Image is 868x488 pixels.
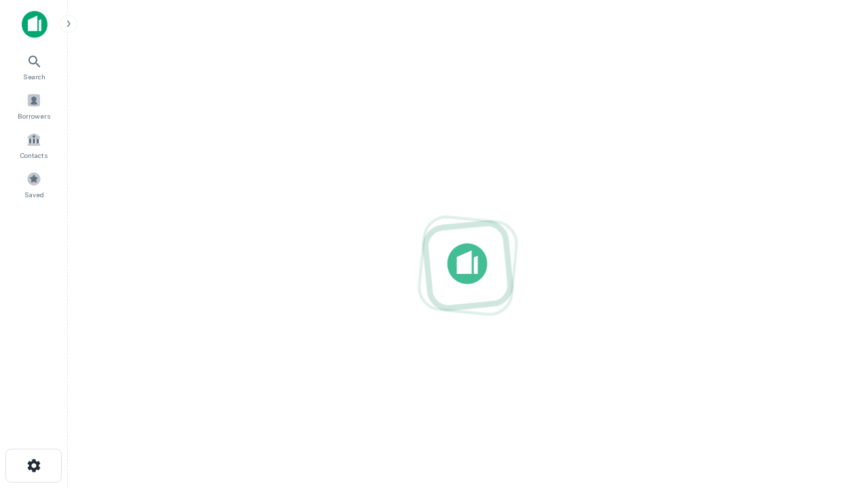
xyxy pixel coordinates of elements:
span: Saved [24,189,44,200]
a: Saved [4,166,64,203]
span: Search [23,71,45,82]
a: Search [4,48,64,85]
span: Borrowers [18,110,50,121]
span: Contacts [20,150,47,161]
iframe: Chat Widget [800,380,868,445]
a: Contacts [4,127,64,163]
img: capitalize-icon.png [22,11,47,38]
a: Borrowers [4,87,64,124]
